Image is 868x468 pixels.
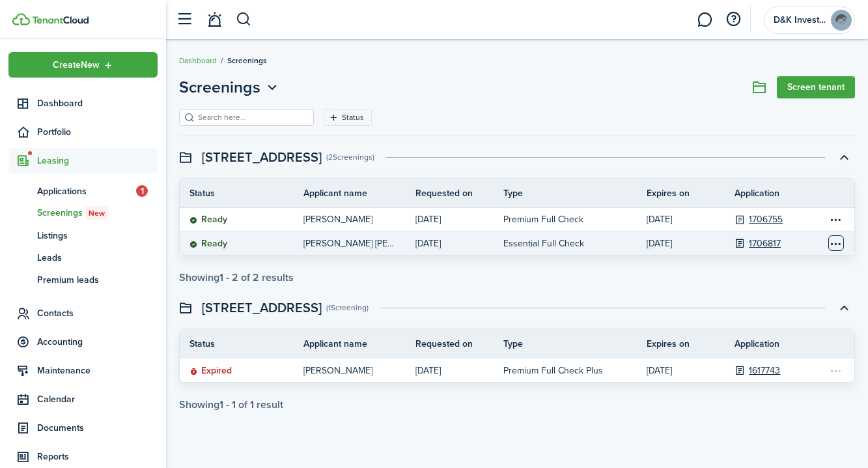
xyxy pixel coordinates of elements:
button: Toggle accordion [833,146,855,168]
p: Essential Full Check [503,237,584,250]
span: Screenings [37,206,158,220]
status: Ready [189,214,227,225]
th: Application [735,186,828,200]
a: Listings [8,224,158,246]
p: [PERSON_NAME] [PERSON_NAME] [303,237,396,250]
span: Listings [37,229,158,242]
a: 1617743 [749,364,780,377]
span: Create New [53,61,100,70]
button: Open menu [179,76,281,99]
span: Premium leads [37,273,158,287]
span: Leasing [37,154,158,168]
button: Open menu [828,235,844,251]
span: Maintenance [37,364,158,377]
swimlane-title: [STREET_ADDRESS] [202,298,322,317]
a: [DATE] [415,208,503,231]
a: Dashboard [179,55,217,66]
th: Status [180,186,303,200]
swimlane-title: [STREET_ADDRESS] [202,147,322,167]
span: Screenings [179,76,260,99]
a: Messaging [692,3,717,37]
th: Requested on [415,186,503,200]
th: Application [735,337,828,351]
a: Premium leads [8,269,158,291]
button: Search [236,8,252,31]
a: Notifications [202,3,227,37]
span: Documents [37,421,158,435]
span: Leads [37,251,158,265]
span: Calendar [37,392,158,406]
th: Expires on [647,186,735,200]
swimlane-subtitle: (1 Screening ) [326,302,369,314]
th: Status [180,337,303,351]
span: 1 [136,185,148,197]
button: Screenings [179,76,281,99]
a: Ready [180,231,303,255]
span: Applications [37,184,136,198]
p: [DATE] [415,212,441,226]
a: Essential Full Check [503,231,647,255]
p: [PERSON_NAME] [303,364,396,377]
input: Search here... [195,111,309,124]
filter-tag: Open filter [324,109,372,126]
span: New [89,207,105,219]
a: [PERSON_NAME] [303,208,415,231]
a: [PERSON_NAME] [PERSON_NAME] [303,231,415,255]
a: Dashboard [8,91,158,116]
div: Showing result [179,399,283,411]
a: 1706755 [749,212,783,226]
button: Open menu [828,212,844,227]
span: Dashboard [37,96,158,110]
th: Applicant name [303,186,415,200]
a: [DATE] [647,208,735,231]
a: Leads [8,246,158,269]
p: [PERSON_NAME] [303,212,372,226]
div: Showing results [179,272,294,284]
th: Expires on [647,337,735,351]
span: D&K Invest LLC [774,16,826,25]
a: 1706817 [749,237,781,250]
a: Open menu [828,231,854,255]
button: Open menu [8,52,158,78]
button: Open resource center [722,8,744,31]
span: Reports [37,450,158,463]
p: [DATE] [415,237,441,250]
img: TenantCloud [32,16,89,24]
screening-list-swimlane-item: Toggle accordion [179,329,855,411]
th: Type [503,337,647,351]
a: Ready [180,208,303,231]
img: D&K Invest LLC [831,10,852,31]
span: Portfolio [37,125,158,139]
a: Open menu [828,208,854,231]
a: ScreeningsNew [8,202,158,224]
a: [DATE] [647,231,735,255]
button: Toggle accordion [833,297,855,319]
p: [DATE] [647,364,715,377]
span: Screenings [227,55,267,66]
p: Premium Full Check [503,212,583,226]
img: TenantCloud [12,13,30,25]
p: [DATE] [647,237,672,250]
a: Applications1 [8,180,158,202]
pagination-page-total: 1 - 1 of 1 [219,397,254,412]
p: [DATE] [647,212,672,226]
button: Open sidebar [172,7,197,32]
a: Premium Full Check [503,208,647,231]
filter-tag-label: Status [342,111,364,123]
pagination-page-total: 1 - 2 of 2 [219,270,259,285]
a: 1706755 [735,208,828,231]
screening-list-swimlane-item: Toggle accordion [179,178,855,284]
th: Type [503,186,647,200]
th: Applicant name [303,337,415,351]
p: Premium Full Check Plus [503,364,627,377]
th: Requested on [415,337,503,351]
a: [DATE] [415,231,503,255]
p: [DATE] [415,364,484,377]
status: Ready [189,239,227,249]
a: Screen tenant [777,76,855,98]
span: Contacts [37,306,158,320]
a: 1706817 [735,231,828,255]
swimlane-subtitle: (2 Screenings ) [326,151,374,163]
status: Expired [189,366,232,376]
